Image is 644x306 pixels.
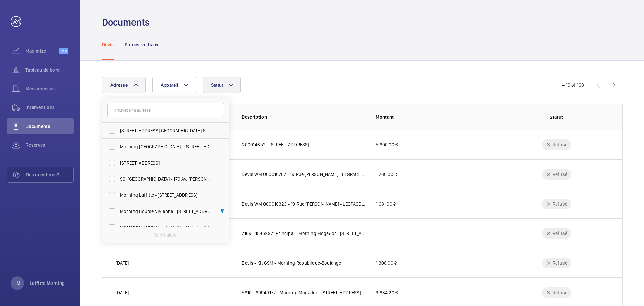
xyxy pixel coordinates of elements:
p: 5610 - 69949177 - Morning Mogador - [STREET_ADDRESS] [241,289,361,296]
span: Réserves [25,142,74,148]
span: Morning [GEOGRAPHIC_DATA] - [STREET_ADDRESS][PERSON_NAME] [120,143,212,150]
span: Des questions? [26,171,73,178]
button: Adresse [102,77,146,93]
p: 1 260,00 € [376,171,397,178]
p: LM [14,280,20,287]
p: Refusé [553,201,567,207]
p: 9 834,20 € [376,289,398,296]
span: Maximize [25,48,59,54]
span: Beta [59,48,68,54]
p: Refusé [553,260,567,266]
p: Refusé [553,141,567,148]
p: [DATE] [116,289,129,296]
p: [DATE] [116,260,129,266]
button: Statut [203,77,241,93]
span: Mes adresses [25,85,74,92]
span: Morning Bourse Vivienne - [STREET_ADDRESS] [120,208,212,215]
p: Devis [102,41,114,48]
input: Trouvez une adresse [107,103,224,117]
p: Montant [376,114,493,120]
p: Laffitte Morning [30,280,65,287]
p: Description [241,114,365,120]
span: Documents [25,123,74,130]
p: Q00014652 - [STREET_ADDRESS] [241,141,309,148]
p: Refusé [553,289,567,296]
p: 1 681,00 € [376,201,396,207]
span: Adresse [110,82,128,88]
p: Procès-verbaux [125,41,159,48]
span: Tableau de bord [25,67,74,73]
div: 1 – 10 of 168 [559,82,584,88]
p: Devis WM Q00010323 - 19 Rue [PERSON_NAME] - LESPACE - Eclairage gaine [241,201,365,207]
p: 5 600,00 € [376,141,398,148]
p: -- [376,230,379,237]
p: Refusé [553,230,567,237]
p: 1 300,00 € [376,260,397,266]
span: Morning Laffitte - [STREET_ADDRESS] [120,192,212,199]
span: SSI [GEOGRAPHIC_DATA] - 179 Av. [PERSON_NAME], [GEOGRAPHIC_DATA] 92200 [120,176,212,182]
p: Refusé [553,171,567,178]
p: 7169 - 15452971 Principal - Morning Mogador - [STREET_ADDRESS] [241,230,365,237]
span: Interventions [25,104,74,111]
p: Réinitialiser [153,232,178,238]
h1: Documents [102,16,150,29]
button: Appareil [152,77,196,93]
p: Devis WM Q00010787 - 19 Rue [PERSON_NAME] - LESPACE - Remise en état seuil palier RDC [241,171,365,178]
span: Morning [GEOGRAPHIC_DATA] - [STREET_ADDRESS] [PERSON_NAME], [GEOGRAPHIC_DATA] 92200 [120,224,212,231]
p: Devis - Kit GSM - Morning Republique-Boulanger [241,260,343,266]
span: [STREET_ADDRESS][GEOGRAPHIC_DATA][STREET_ADDRESS] [120,127,212,134]
span: Statut [211,82,223,88]
span: [STREET_ADDRESS] [120,160,212,166]
p: Statut [504,114,609,120]
span: Appareil [161,82,178,88]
